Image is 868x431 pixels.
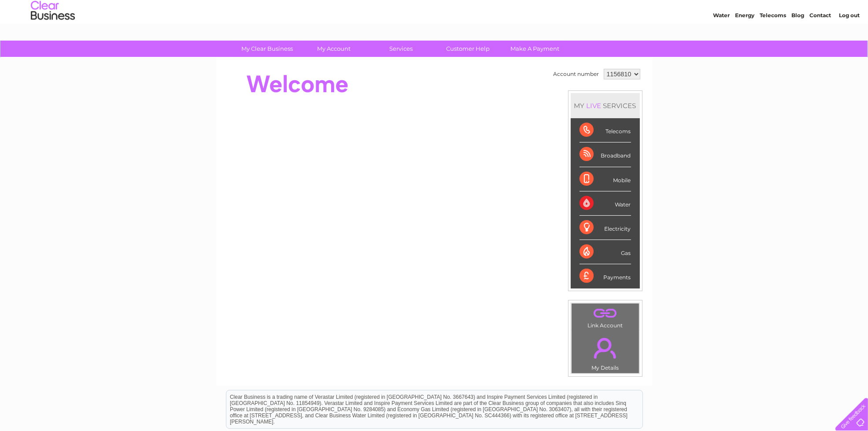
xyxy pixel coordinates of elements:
td: Link Account [571,303,639,331]
a: Make A Payment [499,41,571,57]
a: My Clear Business [231,41,303,57]
div: Telecoms [580,118,631,142]
a: Services [365,41,437,57]
div: Gas [580,240,631,264]
div: MY SERVICES [571,93,640,118]
div: Broadband [580,142,631,167]
img: logo.png [30,23,75,50]
a: Customer Help [432,41,504,57]
a: Energy [735,37,754,44]
div: Electricity [580,216,631,240]
a: . [574,333,637,364]
a: . [574,306,637,321]
div: Payments [580,264,631,288]
div: Mobile [580,167,631,191]
a: Log out [839,37,860,44]
a: 0333 014 3131 [702,4,763,15]
a: Telecoms [760,37,786,44]
div: Clear Business is a trading name of Verastar Limited (registered in [GEOGRAPHIC_DATA] No. 3667643... [226,5,643,43]
a: My Account [298,41,370,57]
a: Contact [809,37,831,44]
a: Blog [791,37,804,44]
td: My Details [571,330,639,374]
a: Water [713,37,730,44]
div: LIVE [585,101,603,110]
div: Water [580,191,631,216]
td: Account number [551,67,602,82]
